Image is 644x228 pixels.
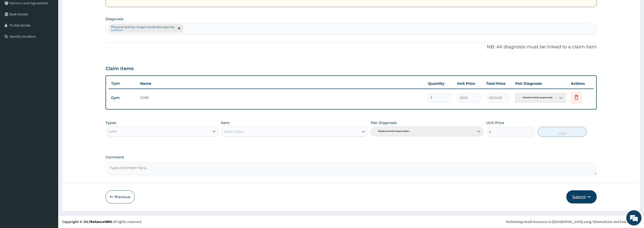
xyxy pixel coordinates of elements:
[9,25,20,38] img: d_794563401_company_1708531726252_794563401
[58,215,644,228] footer: All rights reserved.
[106,121,116,125] label: Types
[513,78,568,89] th: Pair Diagnosis
[106,155,597,159] label: Comment
[484,78,513,89] th: Total Price
[425,78,454,89] th: Quantity
[106,44,597,50] p: NB: All diagnosis must be linked to a claim item
[138,93,425,103] td: GYM
[108,129,117,134] div: Gym
[371,120,397,125] label: Pair Diagnosis
[83,3,95,15] div: Minimize live chat window
[454,78,484,89] th: Unit Price
[506,219,640,224] div: Redefining Heath Insurance in [GEOGRAPHIC_DATA] using Telemedicine and Data Science!
[109,79,138,88] th: Type
[109,93,138,102] td: Gym
[106,190,135,203] button: Previous
[26,28,85,35] div: Chat with us now
[3,138,96,156] textarea: Type your message and hit 'Enter'
[106,16,123,22] label: Diagnosis
[224,129,244,134] div: Select Item
[90,219,112,224] a: RelianceHMO
[138,78,425,89] th: Name
[106,66,134,72] h3: Claim Items
[62,219,113,224] strong: Copyright © 2017 .
[486,120,504,125] label: Unit Price
[221,120,230,125] label: Item
[29,64,70,115] span: We're online!
[568,78,594,89] th: Actions
[566,190,597,203] button: Submit
[538,127,587,137] button: Add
